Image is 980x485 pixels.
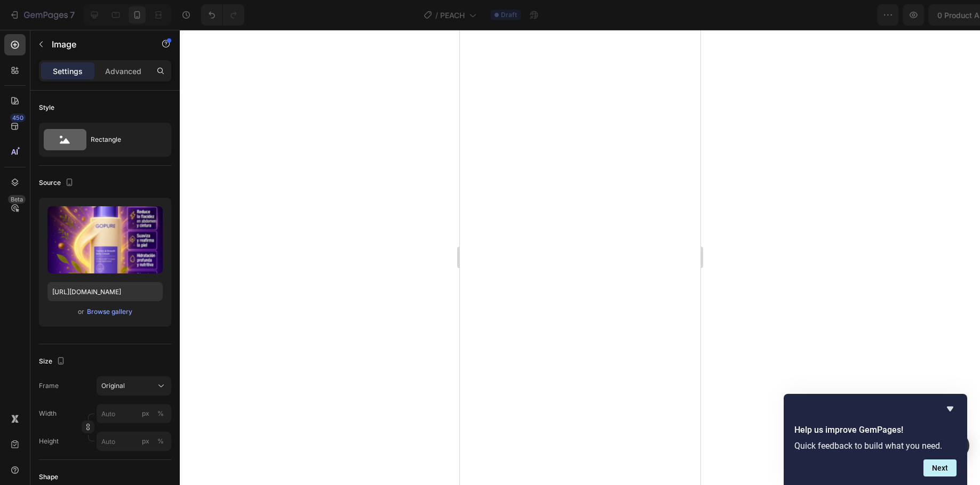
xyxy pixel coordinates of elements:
[47,206,163,273] img: preview-image
[39,472,58,482] div: Shape
[53,66,83,77] p: Settings
[154,407,167,420] button: px
[201,4,244,26] div: Undo/Redo
[770,10,841,21] span: 0 product assigned
[944,402,957,415] button: Hide survey
[460,30,700,485] iframe: Design area
[794,402,957,476] div: Help us improve GemPages!
[78,305,84,318] span: or
[154,435,167,448] button: px
[870,4,905,26] button: Save
[918,10,945,21] div: Publish
[39,103,54,112] div: Style
[91,127,156,152] div: Rectangle
[86,306,133,317] button: Browse gallery
[10,114,26,122] div: 450
[794,424,957,436] h2: Help us improve GemPages!
[39,354,67,369] div: Size
[97,432,171,451] input: px%
[879,11,896,20] span: Save
[39,176,76,190] div: Source
[142,409,149,418] div: px
[761,4,865,26] button: 0 product assigned
[923,459,957,476] button: Next question
[97,404,171,423] input: px%
[794,441,957,451] p: Quick feedback to build what you need.
[70,9,75,21] p: 7
[139,435,152,448] button: %
[97,376,171,395] button: Original
[39,409,57,418] label: Width
[101,381,125,391] span: Original
[39,436,59,446] label: Height
[440,10,465,21] span: PEACH
[47,282,163,301] input: https://example.com/image.jpg
[39,381,59,391] label: Frame
[501,10,517,20] span: Draft
[139,407,152,420] button: %
[909,4,954,26] button: Publish
[105,66,141,77] p: Advanced
[157,436,164,446] div: %
[4,4,79,26] button: 7
[87,307,132,317] div: Browse gallery
[8,195,26,204] div: Beta
[157,409,164,418] div: %
[142,436,149,446] div: px
[435,10,438,21] span: /
[52,38,142,51] p: Image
